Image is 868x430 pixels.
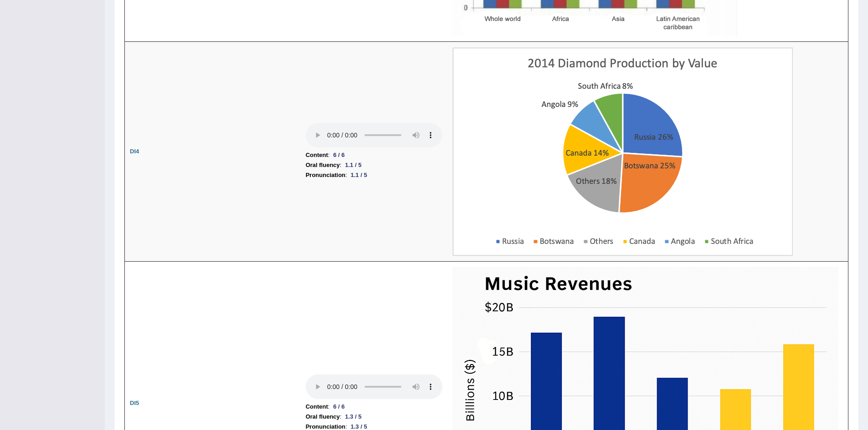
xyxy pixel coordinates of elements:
[130,400,139,406] b: DI5
[306,412,340,422] b: Oral fluency
[341,160,365,170] div: 1.1 / 5
[306,160,340,170] b: Oral fluency
[329,150,348,160] div: 6 / 6
[306,160,442,170] li: :
[306,150,328,160] b: Content
[306,170,442,180] li: :
[130,148,139,155] b: DI4
[306,402,328,412] b: Content
[306,412,442,422] li: :
[341,412,365,421] div: 1.3 / 5
[329,402,348,411] div: 6 / 6
[306,150,442,160] li: :
[306,170,345,180] b: Pronunciation
[306,402,442,412] li: :
[347,170,371,180] div: 1.1 / 5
